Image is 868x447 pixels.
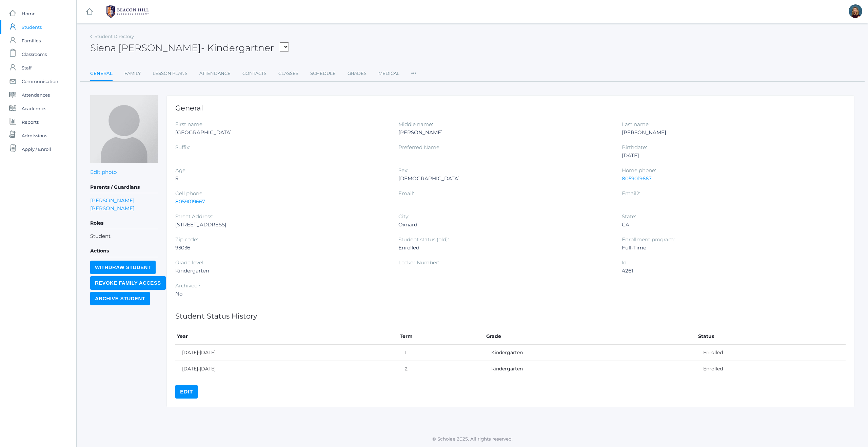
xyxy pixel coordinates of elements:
td: Enrolled [696,361,846,377]
th: Status [696,328,846,345]
a: Edit photo [90,169,117,175]
div: 4261 [622,267,835,275]
th: Term [398,328,484,345]
div: CA [622,221,835,229]
a: Classes [278,67,298,80]
label: State: [622,213,636,220]
label: City: [398,213,409,220]
img: Siena Mikhail [90,95,158,163]
label: Sex: [398,167,408,174]
span: Apply / Enroll [22,142,51,156]
label: Street Address: [175,213,213,220]
a: Grades [348,67,367,80]
span: Admissions [22,129,47,142]
label: First name: [175,121,203,127]
label: Zip code: [175,236,198,243]
label: Student status (old): [398,236,449,243]
td: Kindergarten [485,345,696,361]
div: [PERSON_NAME] [398,128,611,137]
a: [PERSON_NAME] [90,197,135,204]
a: Medical [378,67,399,80]
div: 93036 [175,244,388,252]
span: Attendances [22,88,50,102]
label: Locker Number: [398,259,439,266]
label: Email2: [622,190,640,197]
img: BHCALogos-05-308ed15e86a5a0abce9b8dd61676a3503ac9727e845dece92d48e8588c001991.png [102,3,153,20]
a: Schedule [310,67,336,80]
label: Middle name: [398,121,433,127]
label: Cell phone: [175,190,203,197]
div: No [175,290,388,298]
p: © Scholae 2025. All rights reserved. [77,435,868,442]
td: Kindergarten [485,361,696,377]
span: Academics [22,102,46,115]
td: Enrolled [696,345,846,361]
div: [STREET_ADDRESS] [175,221,388,229]
label: Home phone: [622,167,656,174]
label: Archived?: [175,282,201,289]
h1: Student Status History [175,312,846,320]
span: Staff [22,61,32,75]
label: Email: [398,190,414,197]
th: Year [175,328,398,345]
input: Archive Student [90,292,150,305]
label: Id: [622,259,628,266]
label: Grade level: [175,259,204,266]
label: Enrollment program: [622,236,675,243]
a: Edit [175,385,198,399]
div: Lindsay Leeds [849,4,862,18]
td: [DATE]-[DATE] [175,345,398,361]
label: Birthdate: [622,144,647,150]
h2: Siena [PERSON_NAME] [90,43,289,53]
div: Oxnard [398,221,611,229]
label: Preferred Name: [398,144,440,150]
td: [DATE]-[DATE] [175,361,398,377]
div: Kindergarten [175,267,388,275]
div: [GEOGRAPHIC_DATA] [175,128,388,137]
span: Home [22,7,36,20]
div: Enrolled [398,244,611,252]
a: 8059019667 [622,175,652,182]
a: 8059019667 [175,198,205,205]
h5: Actions [90,245,158,257]
span: Classrooms [22,47,47,61]
input: Revoke Family Access [90,276,166,290]
div: 5 [175,175,388,183]
label: Age: [175,167,186,174]
span: Students [22,20,42,34]
div: [PERSON_NAME] [622,128,835,137]
span: Communication [22,75,58,88]
div: [DEMOGRAPHIC_DATA] [398,175,611,183]
li: Student [90,232,158,240]
h1: General [175,104,846,112]
div: [DATE] [622,151,835,160]
th: Grade [485,328,696,345]
label: Suffix: [175,144,190,150]
a: [PERSON_NAME] [90,204,135,212]
td: 2 [398,361,484,377]
span: - Kindergartner [201,42,274,54]
h5: Roles [90,218,158,229]
a: General [90,67,113,81]
span: Reports [22,115,39,129]
a: Student Directory [95,34,134,39]
div: Full-Time [622,244,835,252]
input: Withdraw Student [90,261,156,274]
a: Attendance [199,67,231,80]
td: 1 [398,345,484,361]
a: Family [124,67,141,80]
a: Contacts [242,67,267,80]
a: Lesson Plans [153,67,188,80]
h5: Parents / Guardians [90,182,158,193]
span: Families [22,34,41,47]
label: Last name: [622,121,650,127]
